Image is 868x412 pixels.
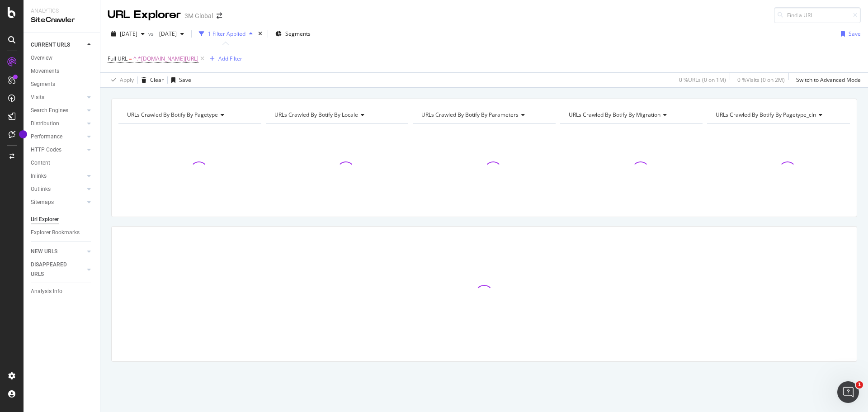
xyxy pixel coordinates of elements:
[156,27,188,41] button: [DATE]
[31,66,59,76] div: Movements
[31,215,59,224] div: Url Explorer
[716,111,816,118] span: URLs Crawled By Botify By pagetype_cln
[168,73,191,87] button: Save
[31,119,85,128] a: Distribution
[31,198,54,207] div: Sitemaps
[849,30,861,38] div: Save
[793,73,861,87] button: Switch to Advanced Mode
[837,381,859,403] iframe: Intercom live chat
[272,27,314,41] button: Segments
[856,381,863,388] span: 1
[31,132,62,142] div: Performance
[31,215,94,224] a: Url Explorer
[129,55,132,62] span: =
[31,80,94,89] a: Segments
[208,30,245,38] div: 1 Filter Applied
[274,111,358,118] span: URLs Crawled By Botify By locale
[218,55,242,62] div: Add Filter
[31,40,85,50] a: CURRENT URLS
[569,111,660,118] span: URLs Crawled By Botify By migration
[31,158,50,168] div: Content
[31,247,85,256] a: NEW URLS
[31,158,94,168] a: Content
[31,15,93,25] div: SiteCrawler
[31,228,94,237] a: Explorer Bookmarks
[31,145,85,155] a: HTTP Codes
[108,27,148,41] button: [DATE]
[837,27,861,41] button: Save
[796,76,861,84] div: Switch to Advanced Mode
[108,7,181,23] div: URL Explorer
[31,66,94,76] a: Movements
[421,111,519,118] span: URLs Crawled By Botify By parameters
[31,119,59,128] div: Distribution
[148,30,156,38] span: vs
[179,76,191,84] div: Save
[138,73,164,87] button: Clear
[108,73,134,87] button: Apply
[31,53,94,63] a: Overview
[108,55,127,62] span: Full URL
[217,13,222,19] div: arrow-right-arrow-left
[120,30,137,38] span: 2025 Aug. 31st
[31,228,80,237] div: Explorer Bookmarks
[31,198,85,207] a: Sitemaps
[31,7,93,15] div: Analytics
[31,171,47,181] div: Inlinks
[31,93,44,102] div: Visits
[127,111,218,118] span: URLs Crawled By Botify By pagetype
[31,40,70,50] div: CURRENT URLS
[31,185,85,194] a: Outlinks
[285,30,311,38] span: Segments
[156,30,177,38] span: 2025 Jul. 13th
[31,185,51,194] div: Outlinks
[256,29,264,38] div: times
[31,132,85,142] a: Performance
[774,7,861,23] input: Find a URL
[133,52,198,65] span: ^.*[DOMAIN_NAME][URL]
[19,130,27,138] div: Tooltip anchor
[150,76,164,84] div: Clear
[31,145,61,155] div: HTTP Codes
[120,76,134,84] div: Apply
[31,287,94,296] a: Analysis Info
[31,260,76,279] div: DISAPPEARED URLS
[31,93,85,102] a: Visits
[31,247,57,256] div: NEW URLS
[195,27,256,41] button: 1 Filter Applied
[31,106,85,115] a: Search Engines
[31,171,85,181] a: Inlinks
[31,106,68,115] div: Search Engines
[567,108,695,122] h4: URLs Crawled By Botify By migration
[206,53,242,64] button: Add Filter
[679,76,726,84] div: 0 % URLs ( 0 on 1M )
[31,80,55,89] div: Segments
[31,260,85,279] a: DISAPPEARED URLS
[31,287,62,296] div: Analysis Info
[31,53,52,63] div: Overview
[737,76,785,84] div: 0 % Visits ( 0 on 2M )
[420,108,547,122] h4: URLs Crawled By Botify By parameters
[125,108,253,122] h4: URLs Crawled By Botify By pagetype
[184,11,213,20] div: 3M Global
[714,108,842,122] h4: URLs Crawled By Botify By pagetype_cln
[273,108,401,122] h4: URLs Crawled By Botify By locale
